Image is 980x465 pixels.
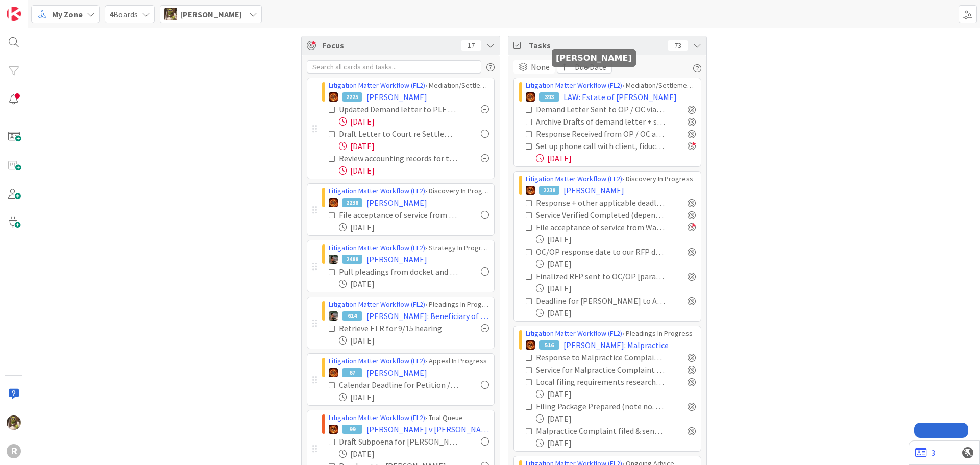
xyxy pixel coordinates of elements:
img: Visit kanbanzone.com [7,7,21,21]
div: [DATE] [536,233,696,246]
div: › Pleadings In Progress [526,328,696,339]
div: Service for Malpractice Complaint Verified Completed (depends on service method) [paralegal] [536,363,665,376]
div: R [7,444,21,458]
div: › Strategy In Progress [329,242,489,253]
a: Litigation Matter Workflow (FL2) [329,186,425,195]
span: [PERSON_NAME] [180,8,242,20]
div: Finalized RFP sent to OC/OP [paralegal] [536,270,665,282]
a: 3 [915,447,935,459]
div: Deadline for [PERSON_NAME] to Answer Complaint : [DATE] [536,295,665,307]
div: 2238 [342,198,362,207]
div: › Pleadings In Progress [329,299,489,310]
div: › Discovery In Progress [526,174,696,184]
div: [DATE] [536,412,696,425]
div: [DATE] [339,221,489,233]
div: › Discovery In Progress [329,186,489,197]
div: Retrieve FTR for 9/15 hearing [339,322,458,334]
div: Local filing requirements researched from [GEOGRAPHIC_DATA] [paralegal] [536,376,665,388]
img: TR [329,368,338,377]
div: 2225 [342,92,362,102]
span: [PERSON_NAME] v [PERSON_NAME] [366,423,489,435]
div: [DATE] [536,388,696,400]
div: [DATE] [536,437,696,449]
div: Draft Letter to Court re Settlement - attorney fees [339,128,458,140]
span: [PERSON_NAME] [366,91,427,103]
div: [DATE] [339,278,489,290]
div: Archive Drafts of demand letter + save final version in correspondence folder [536,115,665,128]
img: TR [526,92,535,102]
div: › Mediation/Settlement in Progress [329,80,489,91]
button: Due Date [557,60,612,74]
div: Response + other applicable deadlines calendared [536,197,665,209]
a: Litigation Matter Workflow (FL2) [329,356,425,365]
span: Due Date [575,61,606,73]
span: [PERSON_NAME] [366,366,427,379]
div: [DATE] [339,140,489,152]
div: Response Received from OP / OC and saved to file [536,128,665,140]
span: Tasks [529,39,663,52]
a: Litigation Matter Workflow (FL2) [526,329,622,338]
div: [DATE] [339,164,489,177]
div: 73 [668,40,688,51]
div: [DATE] [339,115,489,128]
div: File acceptance of service from Wang & [PERSON_NAME] [339,209,458,221]
b: 4 [109,9,113,19]
span: [PERSON_NAME]: Malpractice [563,339,669,351]
span: Boards [109,8,138,20]
div: Draft Subpoena for [PERSON_NAME] [339,435,458,448]
div: Set up phone call with client, fiduciary and her attorney (see 9/8 email) [536,140,665,152]
div: 2238 [539,186,559,195]
span: [PERSON_NAME] [366,253,427,265]
div: › Trial Queue [329,412,489,423]
a: Litigation Matter Workflow (FL2) [329,413,425,422]
div: 393 [539,92,559,102]
span: [PERSON_NAME] [563,184,624,197]
span: My Zone [52,8,83,20]
a: Litigation Matter Workflow (FL2) [526,174,622,183]
a: Litigation Matter Workflow (FL2) [329,81,425,90]
div: › Mediation/Settlement in Progress [526,80,696,91]
a: Litigation Matter Workflow (FL2) [329,243,425,252]
div: Demand Letter Sent to OP / OC via US Mail + Email [536,103,665,115]
div: [DATE] [339,391,489,403]
div: Review accounting records for the trust / circulate to Trustee and Beneficiaries (see 9/2 email) [339,152,458,164]
img: TR [526,186,535,195]
div: OC/OP response date to our RFP docketed [paralegal] [536,246,665,258]
div: Service Verified Completed (depends on service method) [536,209,665,221]
span: [PERSON_NAME]: Beneficiary of Estate [366,310,489,322]
input: Search all cards and tasks... [307,60,481,74]
img: DG [164,8,177,20]
img: TR [329,425,338,434]
img: TR [329,92,338,102]
div: [DATE] [536,258,696,270]
div: 2488 [342,255,362,264]
div: Pull pleadings from docket and curing documents into file [339,265,458,278]
div: Calendar Deadline for Petition / Response [339,379,458,391]
div: [DATE] [536,282,696,295]
div: 17 [461,40,481,51]
div: 99 [342,425,362,434]
img: MW [329,311,338,321]
img: DG [7,415,21,430]
span: LAW: Estate of [PERSON_NAME] [563,91,677,103]
span: Focus [322,39,453,52]
div: 614 [342,311,362,321]
div: 516 [539,340,559,350]
div: Response to Malpractice Complaint calendared & card next deadline updated [paralegal] [536,351,665,363]
div: Filing Package Prepared (note no. of copies, cover sheet, etc.) + Filing Fee Noted [paralegal] [536,400,665,412]
span: [PERSON_NAME] [366,197,427,209]
img: MW [329,255,338,264]
div: 67 [342,368,362,377]
div: [DATE] [339,334,489,347]
div: Updated Demand letter to PLF re atty fees (see 9/2 email) [339,103,458,115]
div: [DATE] [536,152,696,164]
h5: [PERSON_NAME] [556,53,632,63]
img: TR [329,198,338,207]
div: Malpractice Complaint filed & sent out for Service [paralegal] by [DATE] [536,425,665,437]
div: File acceptance of service from Wang & [PERSON_NAME] [536,221,665,233]
div: [DATE] [339,448,489,460]
div: [DATE] [536,307,696,319]
a: Litigation Matter Workflow (FL2) [329,300,425,309]
span: None [531,61,550,73]
img: TR [526,340,535,350]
